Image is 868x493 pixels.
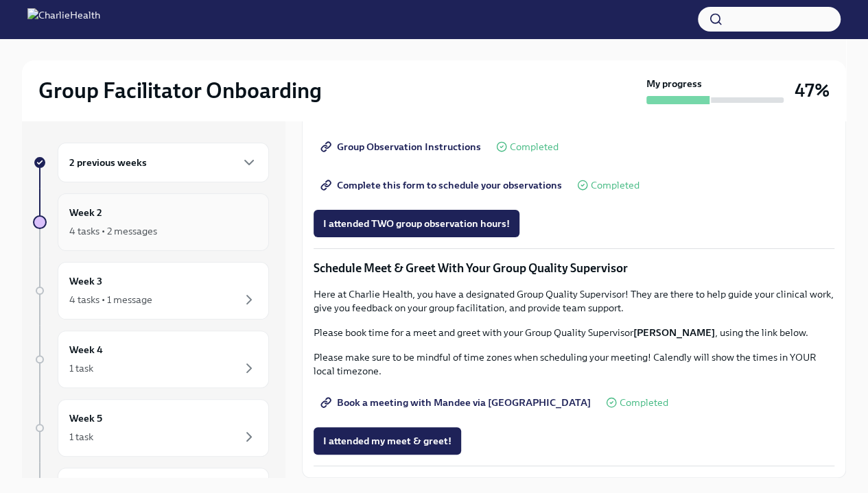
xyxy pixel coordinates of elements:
span: Completed [510,142,559,152]
img: CharlieHealth [27,8,100,30]
a: Week 51 task [33,399,269,457]
div: 1 task [69,361,93,375]
div: 4 tasks • 2 messages [69,224,157,238]
span: Complete this form to schedule your observations [323,178,562,192]
span: Group Observation Instructions [323,140,481,154]
span: I attended my meet & greet! [323,434,451,448]
a: Week 41 task [33,330,269,388]
h2: Group Facilitator Onboarding [38,77,322,104]
a: Complete this form to schedule your observations [314,171,572,199]
button: I attended TWO group observation hours! [314,210,519,237]
p: Please make sure to be mindful of time zones when scheduling your meeting! Calendly will show the... [314,350,834,378]
h6: Week 4 [69,342,103,357]
h6: Week 3 [69,274,102,289]
h3: 47% [795,78,830,103]
p: Here at Charlie Health, you have a designated Group Quality Supervisor! They are there to help gu... [314,287,834,315]
span: Book a meeting with Mandee via [GEOGRAPHIC_DATA] [323,396,591,409]
a: Book a meeting with Mandee via [GEOGRAPHIC_DATA] [314,389,600,416]
div: 1 task [69,430,93,444]
h6: Week 5 [69,411,102,426]
p: Schedule Meet & Greet With Your Group Quality Supervisor [314,260,834,276]
a: Group Observation Instructions [314,133,491,160]
h6: 2 previous weeks [69,155,147,170]
div: 4 tasks • 1 message [69,293,152,306]
a: Week 34 tasks • 1 message [33,262,269,320]
span: Completed [591,180,640,191]
span: I attended TWO group observation hours! [323,217,510,230]
button: I attended my meet & greet! [314,427,461,455]
h6: Week 2 [69,205,102,220]
p: Please book time for a meet and greet with your Group Quality Supervisor , using the link below. [314,326,834,339]
span: Completed [620,398,668,408]
strong: [PERSON_NAME] [633,326,715,339]
strong: My progress [646,77,702,91]
a: Week 24 tasks • 2 messages [33,193,269,251]
div: 2 previous weeks [58,143,269,182]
